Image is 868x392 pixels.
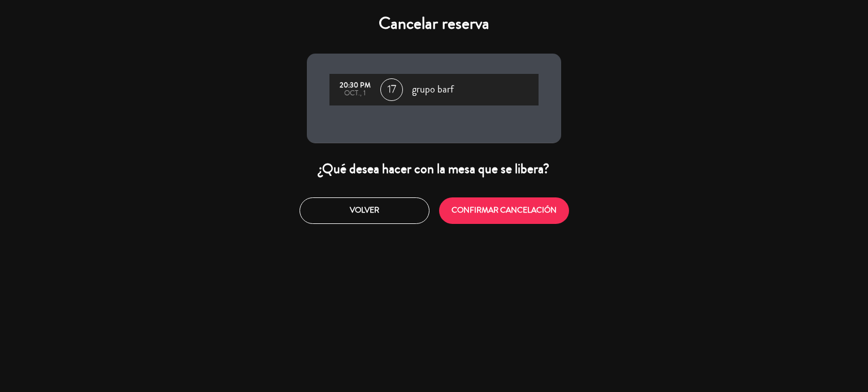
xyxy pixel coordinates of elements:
div: oct., 1 [335,90,375,98]
div: ¿Qué desea hacer con la mesa que se libera? [307,160,561,178]
div: 20:30 PM [335,82,375,90]
button: CONFIRMAR CANCELACIÓN [439,197,569,224]
span: 17 [380,78,403,101]
button: Volver [300,197,429,224]
h4: Cancelar reserva [307,14,561,34]
span: grupo barf [412,81,454,98]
